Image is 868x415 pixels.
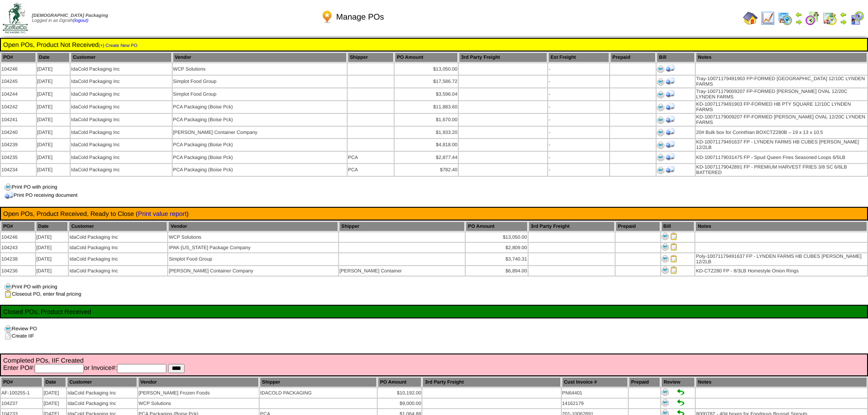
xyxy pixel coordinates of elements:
td: [DATE] [37,164,70,176]
td: [DATE] [37,127,70,138]
td: AF-100255-1 [1,388,42,398]
th: Date [37,52,70,62]
td: KD-10071179491637 FP - LYNDEN FARMS HB CUBES [PERSON_NAME] 12/2LB [696,139,867,151]
td: KD-10071179042891 FP - PREMIUM HARVEST FRIES 3/8 SC 6/6LB BATTERED [696,164,867,176]
img: calendarblend.gif [805,11,820,26]
th: Cust Invoice # [562,377,628,387]
img: calendarprod.gif [778,11,792,26]
td: 104239 [1,139,36,151]
td: WCP Solutions [168,232,338,242]
div: $782.40 [395,167,457,173]
span: Manage POs [336,12,384,22]
td: WCP Solutions [138,399,259,408]
th: Customer [67,377,137,387]
td: Open POs, Product Not Received [3,41,865,49]
img: arrowleft.gif [840,11,847,18]
td: [PERSON_NAME] Container Company [168,266,338,276]
td: 104240 [1,127,36,138]
th: 3rd Party Freight [459,52,547,62]
td: KD-CTZ280 FP - 8/3LB Homestyle Onion Rings [695,266,867,276]
img: Set to Handled [677,399,684,406]
td: 104235 [1,152,36,163]
img: print.gif [5,184,12,191]
th: Vendor [173,52,347,62]
th: Prepaid [629,377,660,387]
img: Print [657,91,664,98]
td: [PERSON_NAME] Container Company [173,127,347,138]
img: Print Receiving Document [666,140,675,149]
th: Shipper [339,221,465,231]
td: PCA Packaging (Boise Pck) [173,139,347,151]
td: - [548,152,609,163]
img: arrowright.gif [840,18,847,26]
td: [DATE] [37,63,70,75]
td: 104241 [1,114,36,126]
img: Print [662,233,669,240]
td: Closed POs, Product Received [3,307,865,316]
img: print.gif [5,283,12,291]
td: 104234 [1,164,36,176]
img: arrowleft.gif [795,11,802,18]
img: line_graph.gif [760,11,775,26]
td: [DATE] [43,388,66,398]
img: Print Receiving Document [666,64,675,73]
td: [DATE] [37,88,70,100]
td: 104242 [1,101,36,113]
img: Print [657,167,664,174]
img: print.gif [5,325,12,333]
td: [DATE] [36,253,68,265]
img: zoroco-logo-small.webp [3,3,28,33]
td: PN64401 [562,388,628,398]
th: Customer [71,52,172,62]
td: [DATE] [36,243,68,252]
td: IdaCold Packaging Inc [71,127,172,138]
td: [DATE] [37,139,70,151]
div: $13,050.00 [466,235,527,240]
td: PCA Packaging (Boise Pck) [173,164,347,176]
td: Tray-10071179009207 FP-FORMED [PERSON_NAME] OVAL 12/20C LYNDEN FARMS [696,88,867,100]
td: IdaCold Packaging Inc [71,164,172,176]
th: PO Amount [395,52,458,62]
td: IdaCold Packaging Inc [69,253,167,265]
div: $1,670.00 [395,117,457,123]
img: Print [662,389,669,396]
td: Open POs, Product Received, Ready to Close ( ) [3,210,865,218]
td: 20# Bulk box for Corinthian BOXCTZ280B – 19 x 13 x 10.5 [696,127,867,138]
img: Print [662,266,669,274]
td: KD-10071179031475 FP - Spud Queen Fries Seasoned Loops 6/5LB [696,152,867,163]
td: IdaCold Packaging Inc [71,152,172,163]
th: 3rd Party Freight [529,221,615,231]
th: Vendor [138,377,259,387]
img: Print [657,66,664,73]
form: Enter PO#: or Invoice#: [3,364,865,373]
span: Logged in as Dgroth [32,13,108,23]
th: Est Freight [548,52,609,62]
td: Tray-10071179491903 FP-FORMED [GEOGRAPHIC_DATA] 12/10C LYNDEN FARMS [696,76,867,87]
img: Close PO [670,255,678,262]
td: - [548,139,609,151]
div: $10,192.00 [378,390,421,396]
th: Shipper [260,377,377,387]
td: IdaCold Packaging Inc [69,232,167,242]
td: [PERSON_NAME] Frozen Foods [138,388,259,398]
div: $2,809.00 [466,245,527,251]
td: IDACOLD PACKAGING [260,388,377,398]
div: $17,586.72 [395,79,457,84]
td: 104245 [1,76,36,87]
td: [DATE] [37,76,70,87]
div: $6,894.00 [466,268,527,274]
td: IdaCold Packaging Inc [67,388,137,398]
td: 104246 [1,63,36,75]
img: po.png [320,10,334,24]
img: Close PO [670,243,678,251]
td: [PERSON_NAME] Container [339,266,465,276]
div: $13,050.00 [395,67,457,72]
td: - [548,88,609,100]
img: Print [657,154,664,161]
td: [DATE] [43,399,66,408]
td: 104243 [1,243,35,252]
img: Print Receiving Document [666,77,675,86]
th: PO Amount [466,221,528,231]
img: Print Receiving Document [666,152,675,161]
img: calendarinout.gif [822,11,837,26]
